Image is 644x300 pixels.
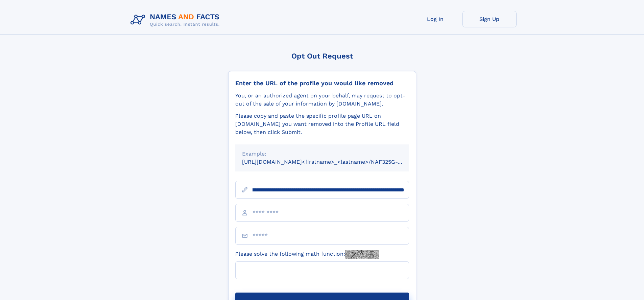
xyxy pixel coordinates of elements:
[462,11,517,27] a: Sign Up
[128,11,225,29] img: Logo Names and Facts
[242,159,422,165] small: [URL][DOMAIN_NAME]<firstname>_<lastname>/NAF325G-xxxxxxxx
[235,250,379,259] label: Please solve the following math function:
[242,150,402,158] div: Example:
[228,52,416,60] div: Opt Out Request
[235,79,409,87] div: Enter the URL of the profile you would like removed
[235,92,409,108] div: You, or an authorized agent on your behalf, may request to opt-out of the sale of your informatio...
[408,11,462,27] a: Log In
[235,112,409,136] div: Please copy and paste the specific profile page URL on [DOMAIN_NAME] you want removed into the Pr...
